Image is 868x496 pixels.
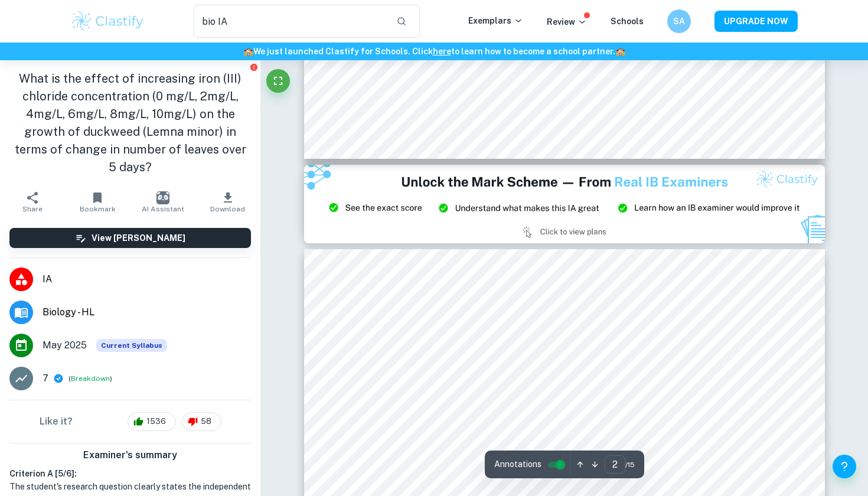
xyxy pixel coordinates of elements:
[9,70,251,176] h1: What is the effect of increasing iron (III) chloride concentration (0 mg/L, 2mg/L, 4mg/L, 6mg/L, ...
[128,412,176,431] div: 1536
[210,205,245,213] span: Download
[249,63,258,71] button: Report issue
[96,339,167,352] div: This exemplar is based on the current syllabus. Feel free to refer to it for inspiration/ideas wh...
[494,458,541,471] span: Annotations
[65,185,130,218] button: Bookmark
[68,373,112,384] span: ( )
[468,14,523,27] p: Exemplars
[625,459,635,470] span: / 15
[194,416,218,428] span: 58
[71,373,110,384] button: Breakdown
[9,467,251,480] h6: Criterion A [ 5 / 6 ]:
[667,9,691,33] button: SA
[9,228,251,248] button: View [PERSON_NAME]
[22,205,43,213] span: Share
[70,9,145,33] img: Clastify logo
[611,17,644,26] a: Schools
[714,11,798,32] button: UPGRADE NOW
[547,15,587,28] p: Review
[833,455,856,478] button: Help and Feedback
[43,371,48,386] p: 7
[243,47,253,56] span: 🏫
[182,412,221,431] div: 58
[615,47,625,56] span: 🏫
[2,45,866,58] h6: We just launched Clastify for Schools. Click to learn how to become a school partner.
[40,415,73,429] h6: Like it?
[195,185,260,218] button: Download
[43,338,87,353] span: May 2025
[140,416,172,428] span: 1536
[43,272,251,286] span: IA
[96,339,167,352] span: Current Syllabus
[433,47,451,56] a: here
[142,205,184,213] span: AI Assistant
[5,448,256,462] h6: Examiner's summary
[194,5,387,38] input: Search for any exemplars...
[304,165,825,243] img: Ad
[266,69,290,93] button: Fullscreen
[43,305,251,319] span: Biology - HL
[130,185,195,218] button: AI Assistant
[92,231,185,244] h6: View [PERSON_NAME]
[156,191,169,204] img: AI Assistant
[80,205,116,213] span: Bookmark
[673,15,686,28] h6: SA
